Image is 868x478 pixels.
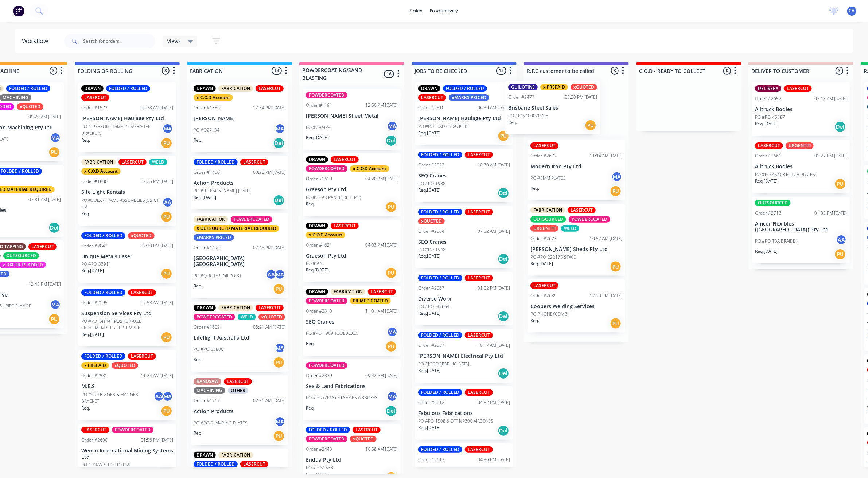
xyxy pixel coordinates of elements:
span: Views [167,37,181,45]
div: productivity [427,5,462,16]
span: CA [849,8,855,14]
img: Factory [13,5,24,16]
input: Search for orders... [83,34,155,48]
div: sales [406,5,427,16]
div: Workflow [22,37,52,46]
